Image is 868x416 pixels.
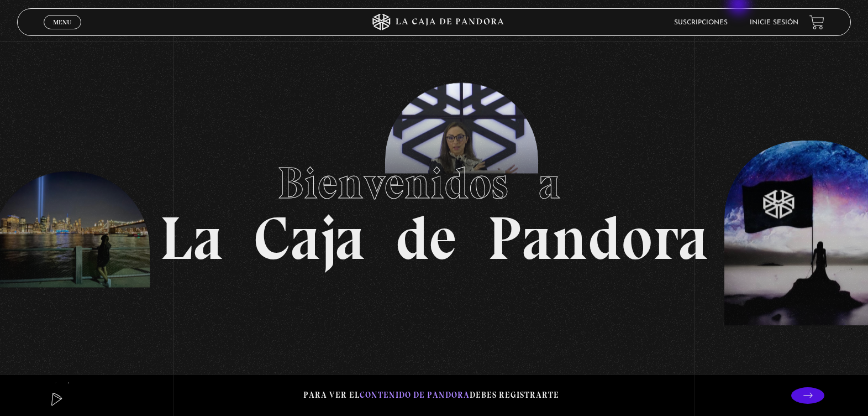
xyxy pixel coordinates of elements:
span: Menu [53,19,71,25]
span: Cerrar [49,28,75,36]
span: contenido de Pandora [360,390,470,400]
span: Bienvenidos a [277,157,591,210]
h1: La Caja de Pandora [160,147,708,269]
a: View your shopping cart [809,15,824,30]
a: Inicie sesión [750,19,798,26]
p: Para ver el debes registrarte [303,388,559,403]
a: Suscripciones [674,19,728,26]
